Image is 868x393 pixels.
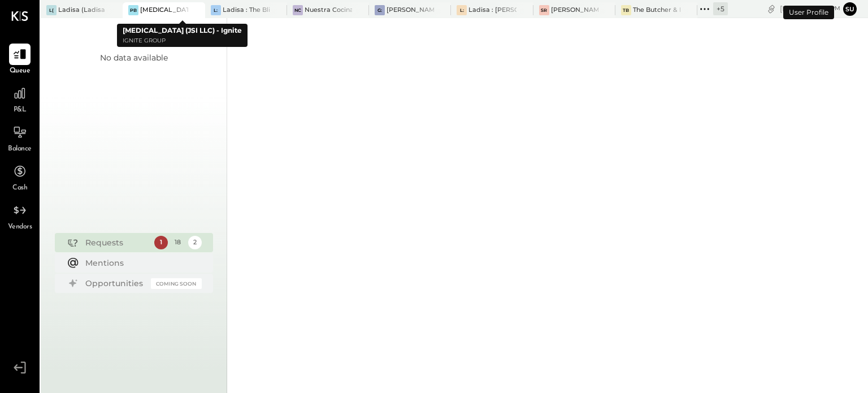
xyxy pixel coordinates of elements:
[223,6,270,15] div: Ladisa : The Blind Pig
[85,257,196,269] div: Mentions
[633,6,680,15] div: The Butcher & Barrel (L Argento LLC) - [GEOGRAPHIC_DATA]
[551,6,598,15] div: [PERSON_NAME]' Rooftop - Ignite
[305,6,352,15] div: Nuestra Cocina LLC - [GEOGRAPHIC_DATA]
[8,222,32,232] span: Vendors
[806,3,829,14] span: 12 : 45
[621,5,631,15] div: TB
[85,278,145,289] div: Opportunities
[128,5,138,15] div: PB
[783,6,834,19] div: User Profile
[780,3,840,14] div: [DATE]
[293,5,303,15] div: NC
[831,5,840,12] span: pm
[766,3,777,15] div: copy link
[375,5,385,15] div: G:
[8,144,32,154] span: Balance
[468,6,516,15] div: Ladisa : [PERSON_NAME] in the Alley
[457,5,467,15] div: L:
[151,278,202,289] div: Coming Soon
[211,5,221,15] div: L:
[85,237,149,248] div: Requests
[10,66,31,76] span: Queue
[188,236,202,249] div: 2
[12,183,27,193] span: Cash
[1,44,39,76] a: Queue
[539,5,549,15] div: SR
[123,36,242,46] p: Ignite Group
[1,83,39,115] a: P&L
[1,161,39,193] a: Cash
[140,6,188,15] div: [MEDICAL_DATA] (JSI LLC) - Ignite
[100,52,168,63] div: No data available
[46,5,57,15] div: L(
[154,236,168,249] div: 1
[843,2,857,16] button: su
[1,122,39,154] a: Balance
[58,6,106,15] div: Ladisa (Ladisa Corp.) - Ignite
[387,6,434,15] div: [PERSON_NAME]'s : [PERSON_NAME]'s
[123,26,242,34] b: [MEDICAL_DATA] (JSI LLC) - Ignite
[713,2,728,15] div: + 5
[14,105,27,115] span: P&L
[171,236,185,249] div: 18
[1,200,39,232] a: Vendors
